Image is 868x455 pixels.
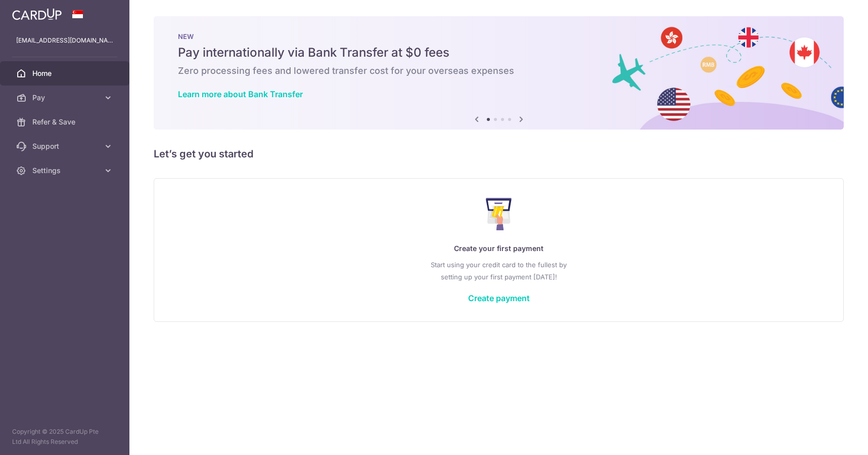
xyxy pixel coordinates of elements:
h6: Zero processing fees and lowered transfer cost for your overseas expenses [178,65,819,77]
p: NEW [178,32,819,40]
img: CardUp [12,8,62,20]
p: Create your first payment [174,242,823,255]
span: Home [32,68,99,78]
img: Make Payment [486,198,512,230]
a: Learn more about Bank Transfer [178,89,303,99]
span: Refer & Save [32,117,99,127]
a: Create payment [468,293,530,303]
span: Settings [32,166,99,176]
p: Start using your credit card to the fullest by setting up your first payment [DATE]! [174,259,823,283]
h5: Let’s get you started [154,146,844,162]
img: Bank transfer banner [154,16,844,130]
span: Support [32,141,99,151]
p: [EMAIL_ADDRESS][DOMAIN_NAME] [16,35,113,46]
span: Pay [32,93,99,103]
h5: Pay internationally via Bank Transfer at $0 fees [178,45,819,61]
